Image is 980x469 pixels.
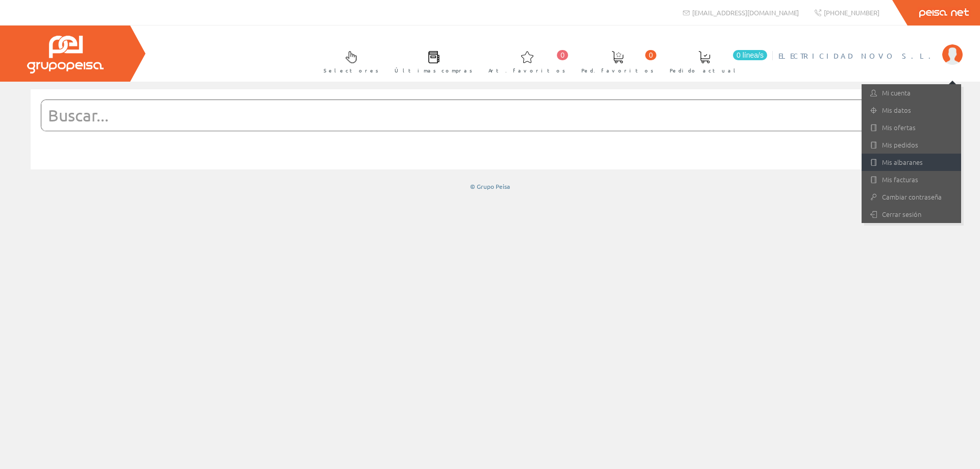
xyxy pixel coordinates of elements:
a: Mi cuenta [862,84,961,102]
a: Mis pedidos [862,136,961,154]
span: 0 línea/s [733,50,767,60]
span: Últimas compras [395,65,473,76]
div: © Grupo Peisa [31,182,949,191]
span: [PHONE_NUMBER] [824,8,879,17]
span: Ped. favoritos [581,65,654,76]
span: 0 [557,50,568,60]
a: Cambiar contraseña [862,188,961,206]
img: Grupo Peisa [27,36,104,73]
a: ELECTRICIDAD NOVO S.L. [778,42,963,52]
a: Cerrar sesión [862,206,961,223]
a: Mis ofertas [862,119,961,136]
span: Art. favoritos [488,65,566,76]
a: Mis datos [862,102,961,119]
a: Mis albaranes [862,154,961,171]
span: 0 [645,50,656,60]
span: [EMAIL_ADDRESS][DOMAIN_NAME] [692,8,799,17]
span: Pedido actual [670,65,739,76]
span: ELECTRICIDAD NOVO S.L. [778,51,937,61]
a: Últimas compras [384,42,478,80]
a: Mis facturas [862,171,961,188]
input: Buscar... [41,100,914,131]
span: Selectores [324,65,379,76]
a: Selectores [313,42,384,80]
